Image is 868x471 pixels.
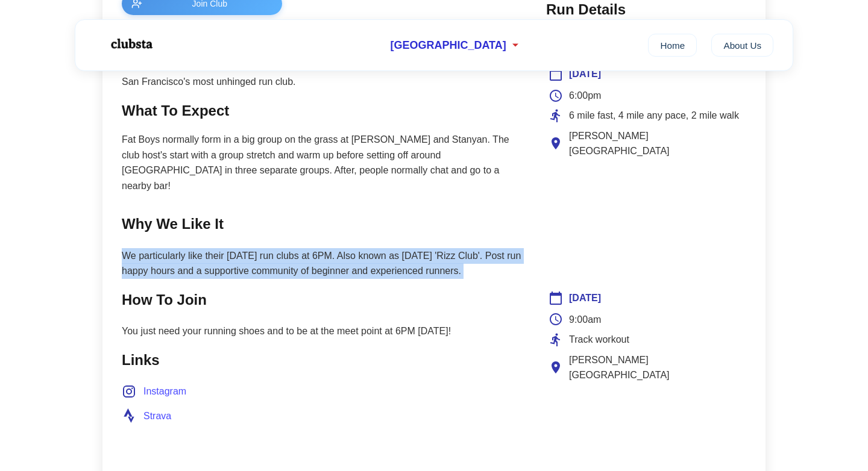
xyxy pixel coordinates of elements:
a: Instagram [122,384,186,399]
a: Home [648,34,697,57]
span: [PERSON_NAME][GEOGRAPHIC_DATA] [569,352,744,383]
p: San Francisco's most unhinged run club. [122,74,522,90]
span: Strava [143,408,171,424]
span: Instagram [143,384,186,399]
a: Strava [122,408,171,424]
span: [DATE] [569,290,601,306]
p: Fat Boys normally form in a big group on the grass at [PERSON_NAME] and Stanyan. The club host's ... [122,132,522,193]
span: [PERSON_NAME][GEOGRAPHIC_DATA] [569,128,744,159]
p: We particularly like their [DATE] run clubs at 6PM. Also known as [DATE] 'Rizz Club'. Post run ha... [122,248,522,279]
span: 9:00am [569,312,601,328]
h2: Links [122,349,522,372]
span: Track workout [569,332,629,348]
img: Logo [95,29,167,59]
span: [GEOGRAPHIC_DATA] [390,39,506,52]
span: 6:00pm [569,88,601,104]
a: About Us [711,34,773,57]
span: 6 mile fast, 4 mile any pace, 2 mile walk [569,108,739,123]
h2: What To Expect [122,99,522,122]
iframe: Club Location Map [549,171,744,261]
h2: Why We Like It [122,213,522,235]
h2: How To Join [122,289,522,311]
p: You just need your running shoes and to be at the meet point at 6PM [DATE]! [122,323,522,339]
